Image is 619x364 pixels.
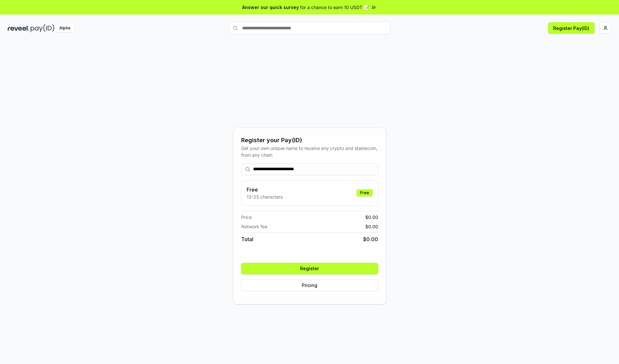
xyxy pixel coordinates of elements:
[241,214,252,221] span: Price
[242,4,299,11] span: Answer our quick survey
[247,193,283,200] p: 13-25 characters
[365,214,378,221] span: $ 0.00
[8,24,29,32] img: reveel_dark
[357,189,373,196] div: Free
[31,24,54,32] img: pay_id
[241,223,267,230] span: Network fee
[241,145,378,158] div: Get your own unique name to receive any crypto and stablecoin, from any chain
[363,235,378,243] span: $ 0.00
[548,22,594,34] button: Register Pay(ID)
[300,4,369,11] span: for a chance to earn 10 USDT 📝
[247,186,283,193] h3: Free
[241,136,378,145] div: Register your Pay(ID)
[365,223,378,230] span: $ 0.00
[241,235,253,243] span: Total
[56,24,74,32] div: Alpha
[241,280,378,291] button: Pricing
[241,263,378,274] button: Register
